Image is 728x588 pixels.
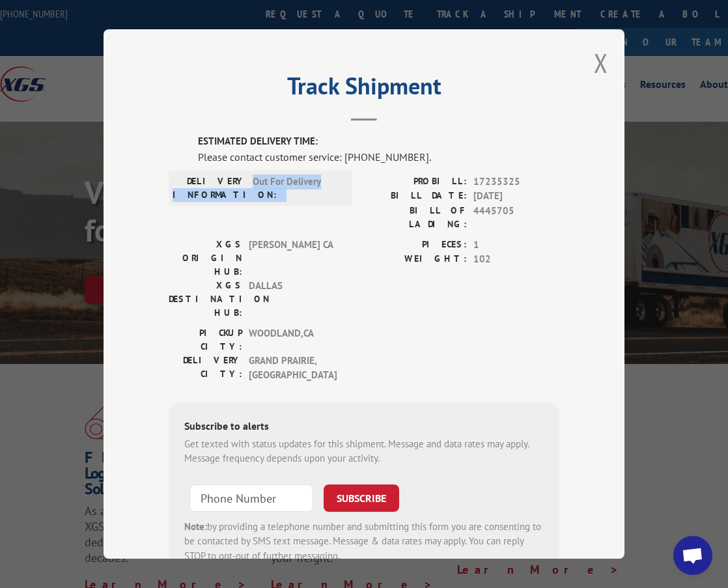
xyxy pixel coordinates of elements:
span: 17235325 [473,175,559,189]
strong: Note: [184,520,207,533]
span: 4445705 [473,204,559,231]
span: DALLAS [249,279,337,320]
label: BILL DATE: [364,189,467,204]
label: DELIVERY INFORMATION: [173,175,246,202]
span: Out For Delivery [253,175,341,202]
span: WOODLAND , CA [249,326,337,354]
span: GRAND PRAIRIE , [GEOGRAPHIC_DATA] [249,354,337,383]
label: BILL OF LADING: [364,204,467,231]
span: 102 [473,252,559,267]
label: ESTIMATED DELIVERY TIME: [198,134,559,149]
div: Subscribe to alerts [184,418,544,437]
span: [PERSON_NAME] CA [249,238,337,279]
label: PIECES: [364,238,467,253]
span: 1 [473,238,559,253]
div: Please contact customer service: [PHONE_NUMBER]. [198,149,559,165]
div: Open chat [673,536,712,575]
span: [DATE] [473,189,559,204]
button: SUBSCRIBE [324,484,399,512]
button: Close modal [594,46,608,80]
h2: Track Shipment [169,77,559,102]
label: XGS ORIGIN HUB: [169,238,242,279]
label: PROBILL: [364,175,467,189]
input: Phone Number [189,484,313,512]
label: PICKUP CITY: [169,326,242,354]
div: by providing a telephone number and submitting this form you are consenting to be contacted by SM... [184,520,544,564]
label: DELIVERY CITY: [169,354,242,383]
label: XGS DESTINATION HUB: [169,279,242,320]
label: WEIGHT: [364,252,467,267]
div: Get texted with status updates for this shipment. Message and data rates may apply. Message frequ... [184,437,544,466]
